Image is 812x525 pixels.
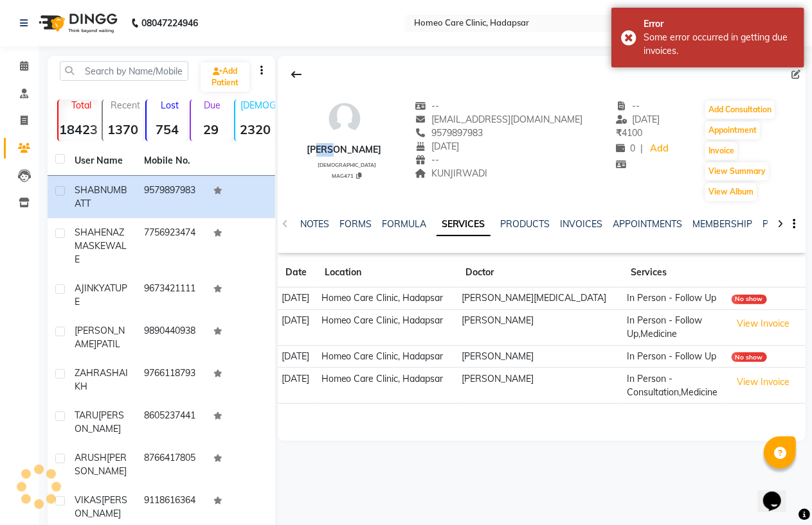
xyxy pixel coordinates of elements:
[616,127,642,139] span: 4100
[240,99,276,111] p: [DEMOGRAPHIC_DATA]
[382,218,426,230] a: FORMULA
[640,142,643,155] span: |
[147,121,187,137] strong: 754
[136,443,206,486] td: 8766417805
[458,258,623,288] th: Doctor
[191,121,231,137] strong: 29
[75,494,102,506] span: VIKAS
[705,142,737,160] button: Invoice
[616,100,640,112] span: --
[60,61,188,81] input: Search by Name/Mobile/Email/Code
[458,309,623,345] td: [PERSON_NAME]
[75,452,107,463] span: ARUSH
[616,114,660,125] span: [DATE]
[278,258,318,288] th: Date
[693,218,753,230] a: MEMBERSHIP
[317,368,458,404] td: Homeo Care Clinic, Hadapsar
[136,218,206,274] td: 7756923474
[561,218,603,230] a: INVOICES
[705,183,757,201] button: View Album
[278,288,318,310] td: [DATE]
[317,288,458,310] td: Homeo Care Clinic, Hadapsar
[644,17,795,31] div: Error
[318,162,376,168] span: [DEMOGRAPHIC_DATA]
[616,127,622,139] span: ₹
[415,127,483,139] span: 9579897983
[278,309,318,345] td: [DATE]
[136,146,206,176] th: Mobile No.
[33,5,121,41] img: logo
[317,258,458,288] th: Location
[648,140,671,158] a: Add
[141,5,198,41] b: 08047224946
[732,352,767,362] div: No show
[75,367,106,379] span: ZAHRA
[152,99,187,111] p: Lost
[705,101,775,119] button: Add Consultation
[75,282,110,294] span: AJINKYA
[732,314,796,334] button: View Invoice
[644,31,795,58] div: Some error occurred in getting due invoices.
[325,99,364,138] img: avatar
[415,100,439,112] span: --
[201,62,249,92] a: Add Patient
[67,146,136,176] th: User Name
[732,372,796,392] button: View Invoice
[75,240,127,265] span: MASKEWALE
[415,114,582,125] span: [EMAIL_ADDRESS][DOMAIN_NAME]
[75,227,124,238] span: SHAHENAZ
[64,99,99,111] p: Total
[437,213,491,236] a: SERVICES
[96,338,120,350] span: PATIL
[458,368,623,404] td: [PERSON_NAME]
[75,409,124,435] span: [PERSON_NAME]
[415,141,459,152] span: [DATE]
[278,345,318,368] td: [DATE]
[278,368,318,404] td: [DATE]
[415,154,439,166] span: --
[613,218,683,230] a: APPOINTMENTS
[732,295,767,304] div: No show
[763,218,811,230] a: PACKAGES
[136,274,206,316] td: 9673421111
[194,99,231,111] p: Due
[283,62,310,87] div: Back to Client
[705,121,760,139] button: Appointment
[59,121,99,137] strong: 18423
[136,401,206,443] td: 8605237441
[705,162,769,180] button: View Summary
[75,184,121,196] span: SHABNUM
[136,359,206,401] td: 9766118793
[75,409,98,421] span: TARU
[307,143,382,157] div: [PERSON_NAME]
[623,309,727,345] td: In Person - Follow Up,Medicine
[108,99,143,111] p: Recent
[623,288,727,310] td: In Person - Follow Up
[458,345,623,368] td: [PERSON_NAME]
[458,288,623,310] td: [PERSON_NAME][MEDICAL_DATA]
[75,325,125,350] span: [PERSON_NAME]
[758,474,799,512] iframe: chat widget
[317,345,458,368] td: Homeo Care Clinic, Hadapsar
[235,121,276,137] strong: 2320
[136,316,206,359] td: 9890440938
[415,168,487,179] span: KUNJIRWADI
[339,218,372,230] a: FORMS
[103,121,143,137] strong: 1370
[623,258,727,288] th: Services
[317,309,458,345] td: Homeo Care Clinic, Hadapsar
[623,345,727,368] td: In Person - Follow Up
[501,218,550,230] a: PRODUCTS
[300,218,329,230] a: NOTES
[623,368,727,404] td: In Person - Consultation,Medicine
[136,176,206,218] td: 9579897983
[616,142,635,154] span: 0
[312,171,382,180] div: MAG471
